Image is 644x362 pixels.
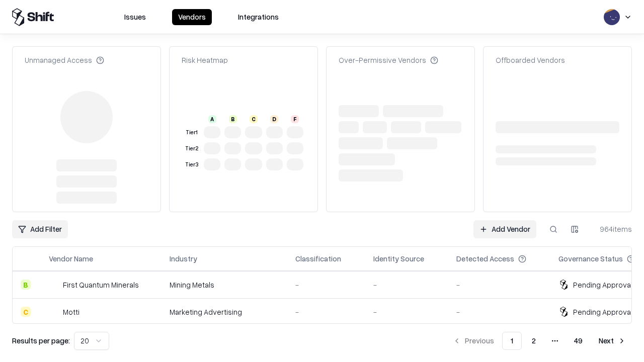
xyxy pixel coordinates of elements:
[63,307,79,317] div: Motti
[592,224,632,234] div: 964 items
[208,115,216,123] div: A
[184,144,200,153] div: Tier 2
[291,115,299,123] div: F
[295,307,357,317] div: -
[12,335,70,346] p: Results per page:
[473,220,536,238] a: Add Vendor
[270,115,278,123] div: D
[184,160,200,169] div: Tier 3
[170,280,279,290] div: Mining Metals
[250,115,258,123] div: C
[170,253,197,264] div: Industry
[229,115,237,123] div: B
[456,253,514,264] div: Detected Access
[21,307,31,317] div: C
[373,307,440,317] div: -
[232,9,285,25] button: Integrations
[496,55,565,65] div: Offboarded Vendors
[373,253,424,264] div: Identity Source
[558,253,623,264] div: Governance Status
[170,307,279,317] div: Marketing Advertising
[524,332,544,350] button: 2
[456,307,542,317] div: -
[118,9,152,25] button: Issues
[184,128,200,137] div: Tier 1
[12,220,68,238] button: Add Filter
[573,307,632,317] div: Pending Approval
[49,280,59,290] img: First Quantum Minerals
[593,332,632,350] button: Next
[295,253,341,264] div: Classification
[373,280,440,290] div: -
[456,280,542,290] div: -
[182,55,228,65] div: Risk Heatmap
[339,55,438,65] div: Over-Permissive Vendors
[21,280,31,290] div: B
[49,253,93,264] div: Vendor Name
[566,332,591,350] button: 49
[63,280,139,290] div: First Quantum Minerals
[502,332,522,350] button: 1
[573,280,632,290] div: Pending Approval
[25,55,104,65] div: Unmanaged Access
[172,9,212,25] button: Vendors
[447,332,632,350] nav: pagination
[49,307,59,317] img: Motti
[295,280,357,290] div: -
